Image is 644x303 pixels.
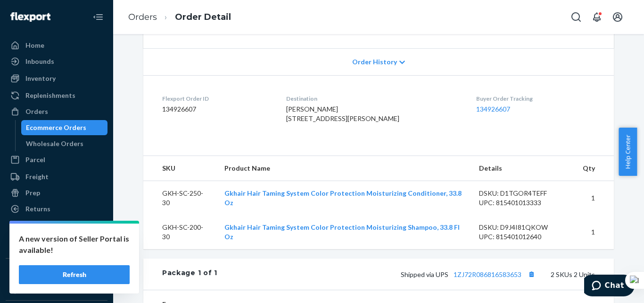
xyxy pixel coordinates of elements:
a: 134926607 [476,105,510,113]
button: Refresh [19,265,130,284]
td: GKH-SC-250-30 [143,181,217,216]
a: Reporting [6,218,107,234]
div: Inbounds [25,57,54,66]
div: Home [25,41,44,50]
dt: Destination [286,95,462,103]
div: Ecommerce Orders [26,123,86,132]
dd: 134926607 [162,104,271,114]
div: Parcel [25,155,45,164]
div: UPC: 815401013333 [479,198,568,208]
a: Home [6,38,107,53]
div: Wholesale Orders [26,139,83,148]
div: Inventory [25,74,56,83]
a: Freight [6,169,107,184]
td: 1 [575,181,614,216]
div: UPC: 815401012640 [479,232,568,242]
a: Gkhair Hair Taming System Color Protection Moisturizing Conditioner, 33.8 Oz [224,189,462,207]
div: Package 1 of 1 [162,268,217,280]
th: Product Name [217,156,471,181]
td: 1 [575,215,614,249]
a: Gkhair Hair Taming System Color Protection Moisturizing Shampoo, 33.8 Fl Oz [224,223,460,241]
button: Help Center [619,128,637,176]
button: Open Search Box [567,8,586,26]
img: Flexport logo [10,12,50,22]
td: GKH-SC-200-30 [143,215,217,249]
dt: Flexport Order ID [162,95,271,103]
a: Order Detail [175,12,231,22]
button: Close Navigation [89,8,107,26]
a: Ecommerce Orders [21,120,108,135]
a: Orders [6,104,107,119]
a: Inbounds [6,54,107,69]
div: 2 SKUs 2 Units [217,268,595,280]
p: A new version of Seller Portal is available! [19,233,130,256]
a: Add Integration [6,285,107,296]
button: Open notifications [587,8,606,26]
a: 1ZJ72R086816583653 [454,270,521,278]
button: Copy tracking number [525,268,537,280]
a: Inventory [6,71,107,86]
iframe: Opens a widget where you can chat to one of our agents [584,275,635,298]
a: Prep [6,185,107,200]
span: Order History [352,57,397,67]
a: Replenishments [6,88,107,103]
div: Returns [25,204,50,214]
ol: breadcrumbs [121,3,239,31]
th: SKU [143,156,217,181]
div: Orders [25,107,48,116]
div: Prep [25,188,40,198]
a: Orders [128,12,157,22]
div: Replenishments [25,91,75,100]
span: Shipped via UPS [401,270,537,278]
span: [PERSON_NAME] [STREET_ADDRESS][PERSON_NAME] [286,105,399,122]
th: Qty [575,156,614,181]
button: Open account menu [608,8,627,26]
div: DSKU: D1TGOR4TEFF [479,189,568,198]
th: Details [471,156,575,181]
div: Freight [25,172,49,182]
dt: Buyer Order Tracking [476,95,595,103]
a: Returns [6,201,107,216]
a: Billing [6,235,107,251]
button: Integrations [6,266,107,281]
a: Parcel [6,152,107,167]
div: DSKU: D9J4I81QKOW [479,223,568,232]
a: Wholesale Orders [21,136,108,151]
